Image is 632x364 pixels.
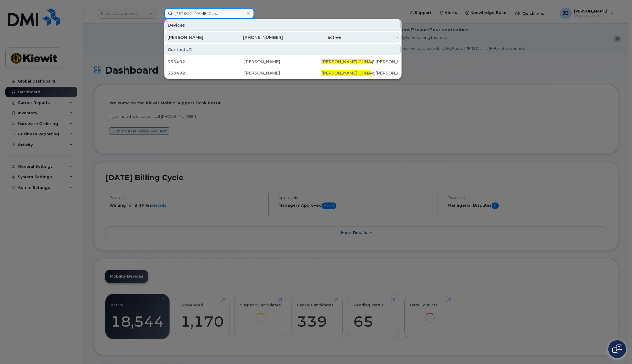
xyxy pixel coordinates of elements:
a: 350492[PERSON_NAME][PERSON_NAME].GUNA@[PERSON_NAME][DOMAIN_NAME] [165,56,401,67]
div: Contacts [165,44,401,55]
img: Open chat [612,344,622,354]
div: 350492 [167,70,244,76]
a: [PERSON_NAME][PHONE_NUMBER]active- [165,32,401,43]
a: 350492[PERSON_NAME][PERSON_NAME].GUNA@[PERSON_NAME][DOMAIN_NAME] [165,68,401,78]
div: - [341,34,399,40]
div: Devices [165,20,401,31]
div: [PERSON_NAME] [167,34,225,40]
span: [PERSON_NAME].GUNA [321,59,371,64]
span: [PERSON_NAME].GUNA [321,70,371,76]
div: @[PERSON_NAME][DOMAIN_NAME] [321,70,398,76]
span: 2 [189,47,192,53]
div: 350492 [167,59,244,65]
div: [PERSON_NAME] [244,70,321,76]
div: [PERSON_NAME] [244,59,321,65]
div: active [283,34,341,40]
div: @[PERSON_NAME][DOMAIN_NAME] [321,59,398,65]
div: [PHONE_NUMBER] [225,34,283,40]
